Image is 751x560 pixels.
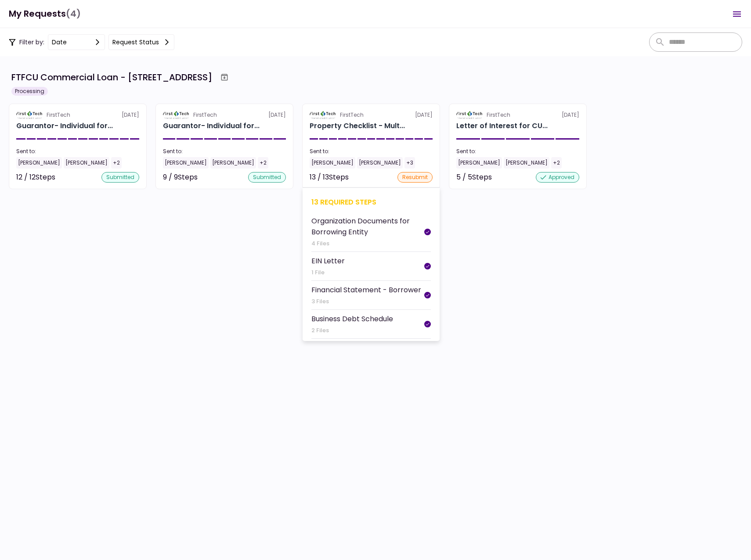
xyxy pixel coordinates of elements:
button: Archive workflow [217,69,232,85]
div: 13 / 13 Steps [310,172,349,183]
div: [PERSON_NAME] [310,157,355,169]
div: FirstTech [340,111,364,119]
div: FirstTech [47,111,70,119]
div: submitted [101,172,139,183]
div: FTFCU Commercial Loan - [STREET_ADDRESS] [11,71,212,84]
div: Processing [11,87,48,96]
div: +3 [404,157,415,169]
img: Partner logo [310,111,336,119]
button: date [48,34,105,50]
div: submitted [248,172,286,183]
div: approved [536,172,579,183]
div: Sent to: [310,147,433,155]
div: [PERSON_NAME] [163,157,209,169]
div: 3 Files [311,297,421,306]
div: [PERSON_NAME] [456,157,502,169]
div: Property Checklist - Multi-Family for CULLUM & KELLEY PROPERTY HOLDINGS, LLC 513 E Caney Street [310,121,405,131]
div: 2 Files [311,326,393,335]
div: [PERSON_NAME] [504,157,549,169]
div: +2 [551,157,562,169]
h1: My Requests [9,5,81,23]
img: Partner logo [456,111,483,119]
div: [DATE] [163,111,286,119]
div: Organization Documents for Borrowing Entity [311,215,424,237]
div: +2 [111,157,122,169]
div: [PERSON_NAME] [16,157,62,169]
div: 1 File [311,268,345,277]
div: [DATE] [310,111,433,119]
span: (4) [66,5,81,23]
div: [DATE] [456,111,579,119]
div: +2 [258,157,268,169]
div: Filter by: [9,34,174,50]
div: 9 / 9 Steps [163,172,198,183]
div: 12 / 12 Steps [16,172,55,183]
div: Business Debt Schedule [311,313,393,324]
div: Financial Statement - Borrower [311,284,421,295]
button: Request status [108,34,174,50]
div: Guarantor- Individual for CULLUM & KELLEY PROPERTY HOLDINGS, LLC Keith Cullum [163,121,260,131]
div: [PERSON_NAME] [357,157,403,169]
div: 13 required steps [311,197,431,208]
div: Sent to: [163,147,286,155]
div: [DATE] [16,111,139,119]
div: 4 Files [311,239,424,248]
div: date [52,37,67,47]
div: resubmit [397,172,433,183]
div: Guarantor- Individual for CULLUM & KELLEY PROPERTY HOLDINGS, LLC Reginald Kelley [16,121,113,131]
div: [PERSON_NAME] [210,157,256,169]
div: FirstTech [193,111,217,119]
button: Open menu [726,4,747,25]
img: Partner logo [163,111,190,119]
div: EIN Letter [311,255,345,266]
div: 5 / 5 Steps [456,172,492,183]
div: [PERSON_NAME] [64,157,109,169]
div: Sent to: [456,147,579,155]
div: Letter of Interest for CULLUM & KELLEY PROPERTY HOLDINGS, LLC 513 E Caney Street Wharton TX [456,121,548,131]
img: Partner logo [16,111,43,119]
div: FirstTech [487,111,510,119]
div: Sent to: [16,147,139,155]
